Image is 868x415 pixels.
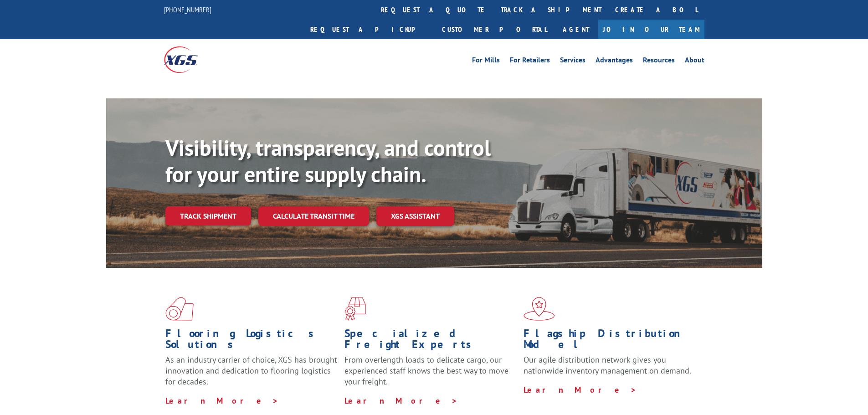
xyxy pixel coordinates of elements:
[554,20,598,39] a: Agent
[344,328,517,354] h1: Specialized Freight Experts
[524,354,691,376] span: Our agile distribution network gives you nationwide inventory management on demand.
[165,328,338,354] h1: Flooring Logistics Solutions
[524,297,555,321] img: xgs-icon-flagship-distribution-model-red
[165,297,194,321] img: xgs-icon-total-supply-chain-intelligence-red
[165,354,337,387] span: As an industry carrier of choice, XGS has brought innovation and dedication to flooring logistics...
[524,384,637,395] a: Learn More >
[510,56,550,67] a: For Retailers
[435,20,554,39] a: Customer Portal
[596,56,633,67] a: Advantages
[685,56,704,67] a: About
[165,133,491,188] b: Visibility, transparency, and control for your entire supply chain.
[376,206,454,226] a: XGS ASSISTANT
[643,56,675,67] a: Resources
[598,20,704,39] a: Join Our Team
[344,297,366,321] img: xgs-icon-focused-on-flooring-red
[472,56,500,67] a: For Mills
[524,328,696,354] h1: Flagship Distribution Model
[344,354,517,395] p: From overlength loads to delicate cargo, our experienced staff knows the best way to move your fr...
[165,206,251,225] a: Track shipment
[165,395,279,406] a: Learn More >
[303,20,435,39] a: Request a pickup
[344,395,458,406] a: Learn More >
[258,206,369,226] a: Calculate transit time
[560,56,586,67] a: Services
[164,5,211,14] a: [PHONE_NUMBER]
